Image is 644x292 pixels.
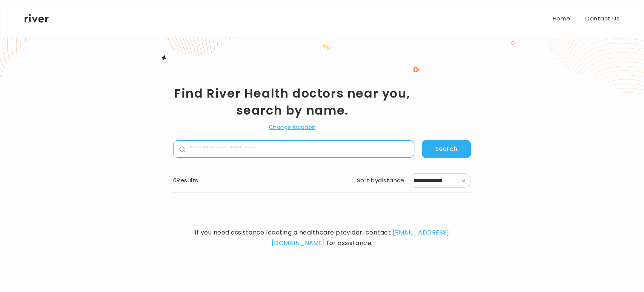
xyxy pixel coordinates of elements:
span: If you need assistance locating a healthcare provider, contact for assistance. [173,227,471,249]
h1: Find River Health doctors near you, search by name. [173,85,412,119]
button: Search [422,140,471,158]
div: 0 Results [173,175,198,186]
input: name [185,141,414,157]
a: Contact Us [585,13,619,24]
div: Sort by : [357,175,406,186]
a: Home [552,13,570,24]
button: Change location [269,123,315,132]
span: distance [378,175,404,186]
